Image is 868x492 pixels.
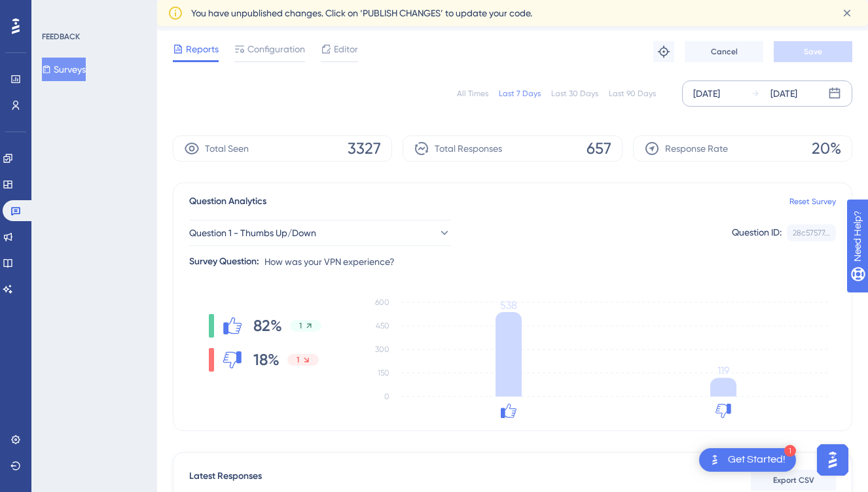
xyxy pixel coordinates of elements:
[728,453,786,467] div: Get Started!
[247,41,305,57] span: Configuration
[384,392,389,401] tspan: 0
[693,86,720,101] div: [DATE]
[42,58,86,81] button: Surveys
[189,220,451,246] button: Question 1 - Thumbs Up/Down
[205,141,249,156] span: Total Seen
[42,31,80,42] div: FEEDBACK
[732,224,782,241] div: Question ID:
[189,254,259,270] div: Survey Question:
[348,138,381,159] span: 3327
[784,445,796,457] div: 1
[499,88,541,99] div: Last 7 Days
[253,349,280,370] span: 18%
[299,321,302,331] span: 1
[376,321,389,330] tspan: 450
[773,475,814,485] span: Export CSV
[717,364,729,377] tspan: 119
[297,355,299,365] span: 1
[551,88,598,99] div: Last 30 Days
[375,345,389,354] tspan: 300
[813,440,852,480] iframe: UserGuiding AI Assistant Launcher
[435,141,502,156] span: Total Responses
[609,88,656,99] div: Last 90 Days
[699,448,796,472] div: Open Get Started! checklist, remaining modules: 1
[378,368,389,378] tspan: 150
[31,3,82,19] span: Need Help?
[711,46,738,57] span: Cancel
[189,225,316,241] span: Question 1 - Thumbs Up/Down
[253,315,282,336] span: 82%
[189,468,262,492] span: Latest Responses
[707,452,723,468] img: launcher-image-alternative-text
[189,194,266,209] span: Question Analytics
[186,41,219,57] span: Reports
[789,196,836,207] a: Reset Survey
[774,41,852,62] button: Save
[375,298,389,307] tspan: 600
[264,254,395,270] span: How was your VPN experience?
[804,46,822,57] span: Save
[500,299,517,311] tspan: 538
[685,41,763,62] button: Cancel
[793,228,830,238] div: 28c57577...
[770,86,797,101] div: [DATE]
[751,470,836,491] button: Export CSV
[587,138,611,159] span: 657
[334,41,358,57] span: Editor
[457,88,488,99] div: All Times
[665,141,728,156] span: Response Rate
[812,138,841,159] span: 20%
[191,5,532,21] span: You have unpublished changes. Click on ‘PUBLISH CHANGES’ to update your code.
